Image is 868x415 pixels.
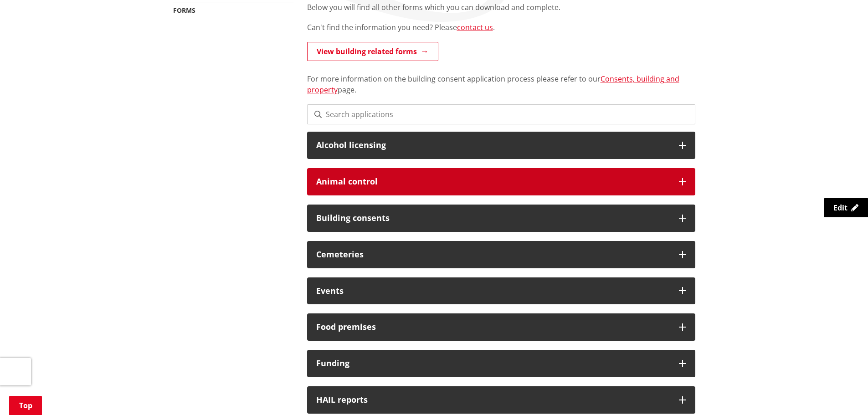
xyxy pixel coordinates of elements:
span: Edit [833,203,847,213]
h3: Events [316,287,670,296]
p: Below you will find all other forms which you can download and complete. [307,2,695,13]
a: Forms [173,6,195,15]
h3: Cemeteries [316,250,670,259]
p: Can't find the information you need? Please . [307,22,695,33]
h3: Alcohol licensing [316,141,670,150]
a: Consents, building and property [307,74,679,95]
h3: Food premises [316,323,670,332]
a: View building related forms [307,42,438,61]
h3: Building consents [316,214,670,223]
h3: HAIL reports [316,395,670,405]
a: contact us [457,22,493,32]
input: Search applications [307,104,695,124]
h3: Animal control [316,177,670,186]
a: Edit [824,198,868,217]
h3: Funding [316,359,670,368]
a: Top [9,396,42,415]
p: For more information on the building consent application process please refer to our page. [307,62,695,95]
